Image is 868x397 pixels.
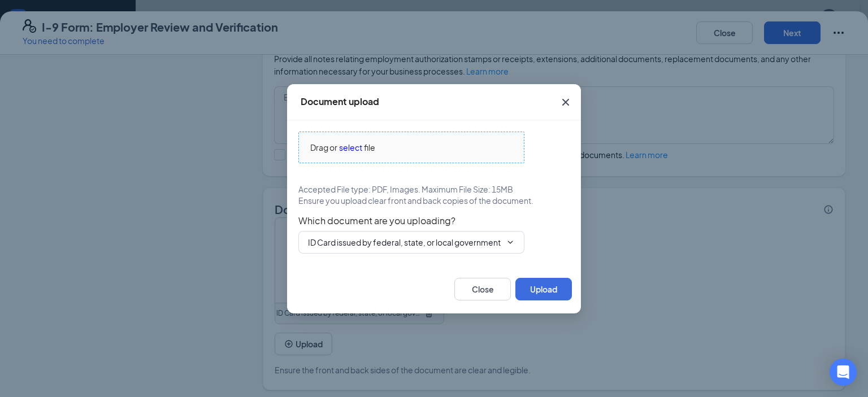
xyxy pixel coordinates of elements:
[298,215,570,226] span: Which document are you uploading?
[364,141,375,154] span: file
[506,238,515,247] svg: ChevronDown
[550,84,581,120] button: Close
[515,278,572,300] button: Upload
[559,95,572,109] svg: Cross
[298,184,513,195] span: Accepted File type: PDF, Images. Maximum File Size: 15MB
[301,95,379,108] div: Document upload
[339,141,362,154] span: select
[454,278,511,300] button: Close
[298,195,533,206] span: Ensure you upload clear front and back copies of the document.
[310,141,337,154] span: Drag or
[299,132,524,163] span: Drag orselectfile
[830,359,857,386] div: Open Intercom Messenger
[308,236,501,248] input: Select document type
